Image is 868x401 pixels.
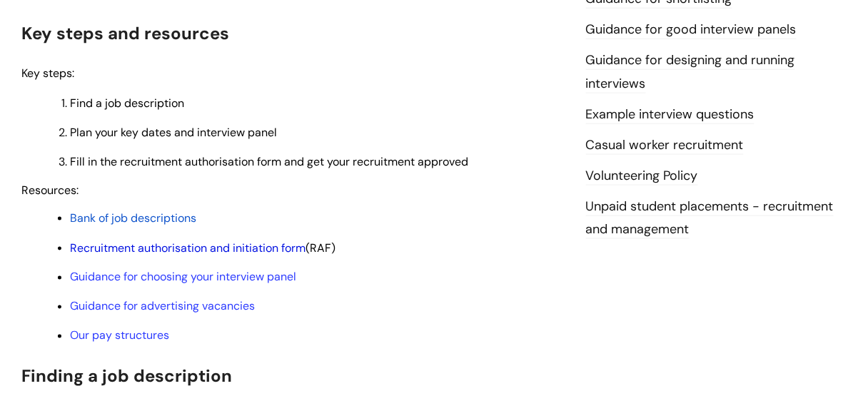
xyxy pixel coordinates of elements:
[70,240,565,256] p: (RAF)
[586,51,795,93] a: Guidance for designing and running interviews
[586,136,744,155] a: Casual worker recruitment
[70,125,277,140] span: Plan your key dates and interview panel
[70,328,169,343] a: Our pay structures
[70,210,196,225] a: Bank of job descriptions
[586,106,755,124] a: Example interview questions
[70,96,184,111] span: Find a job description
[21,66,74,81] span: Key steps:
[70,240,306,255] a: Recruitment authorisation and initiation form
[586,198,834,239] a: Unpaid student placements - recruitment and management
[586,21,797,39] a: Guidance for good interview panels
[586,167,698,186] a: Volunteering Policy
[70,154,468,169] span: Fill in the recruitment authorisation form and get your recruitment approved
[70,270,296,285] a: Guidance for choosing your interview panel
[21,183,79,198] span: Resources:
[21,365,232,387] span: Finding a job description
[70,299,255,314] a: Guidance for advertising vacancies
[21,22,229,44] span: Key steps and resources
